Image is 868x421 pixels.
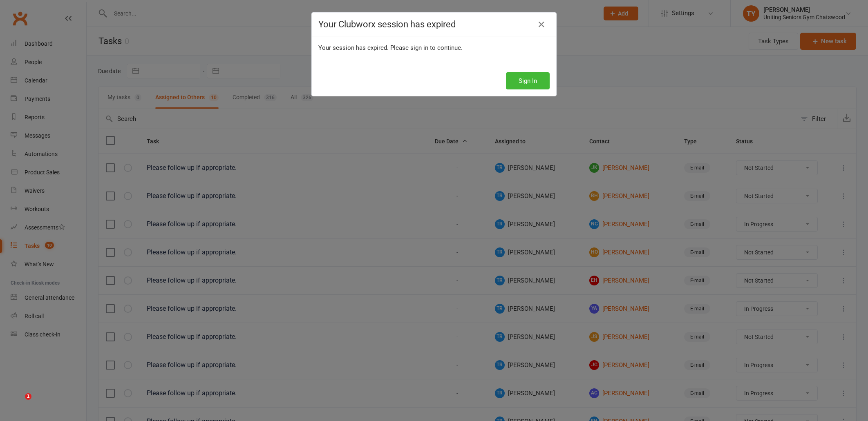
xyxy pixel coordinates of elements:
button: Sign In [506,72,550,89]
a: Close [535,18,548,31]
span: 1 [25,393,31,400]
span: Your session has expired. Please sign in to continue. [318,44,463,51]
h4: Your Clubworx session has expired [318,19,550,29]
iframe: Intercom live chat [8,393,28,413]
